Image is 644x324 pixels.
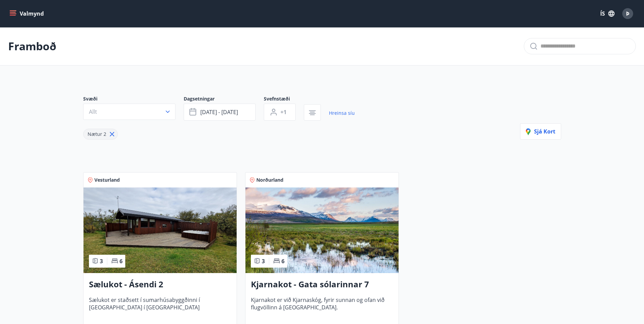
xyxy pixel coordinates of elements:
[84,187,237,273] img: Paella dish
[94,177,120,183] span: Vesturland
[184,95,264,104] span: Dagsetningar
[281,257,284,265] span: 6
[200,108,238,116] span: [DATE] - [DATE]
[280,108,287,116] span: +1
[251,278,393,291] h3: Kjarnakot - Gata sólarinnar 7
[245,187,399,273] img: Paella dish
[620,5,636,22] button: Þ
[100,257,103,265] span: 3
[264,104,296,121] button: +1
[89,296,231,319] span: Sælukot er staðsett í sumarhúsabyggðinni í [GEOGRAPHIC_DATA] í [GEOGRAPHIC_DATA]
[184,104,256,121] button: [DATE] - [DATE]
[89,108,97,115] span: Allt
[264,95,304,104] span: Svefnstæði
[83,104,176,120] button: Allt
[89,278,231,291] h3: Sælukot - Ásendi 2
[626,10,629,17] span: Þ
[88,131,106,137] span: Nætur 2
[596,7,618,20] button: ÍS
[8,39,56,54] p: Framboð
[83,95,184,104] span: Svæði
[119,257,123,265] span: 6
[262,257,265,265] span: 3
[251,296,393,319] span: Kjarnakot er við Kjarnaskóg, fyrir sunnan og ofan við flugvöllinn á [GEOGRAPHIC_DATA].
[256,177,283,183] span: Norðurland
[520,123,561,140] button: Sjá kort
[8,7,47,20] button: menu
[526,128,555,135] span: Sjá kort
[83,129,118,140] div: Nætur 2
[329,106,355,121] a: Hreinsa síu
